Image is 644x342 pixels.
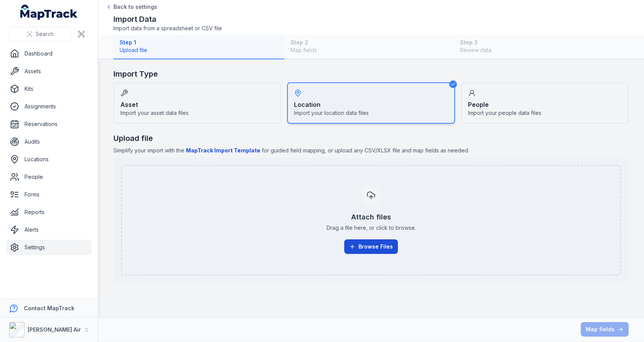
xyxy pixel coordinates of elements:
h2: Import Type [113,69,629,79]
a: Forms [6,187,92,202]
a: Audits [6,134,92,149]
span: Import data from a spreadsheet or CSV file [113,25,222,32]
a: Assignments [6,99,92,114]
span: Import your location data files [294,109,369,117]
button: Step 1Upload file [113,36,284,59]
span: Import your people data files [468,109,541,117]
strong: Asset [120,100,138,109]
strong: Contact MapTrack [24,305,74,311]
a: People [6,169,92,185]
span: Back to settings [113,3,157,11]
span: Search [36,30,54,38]
a: Settings [6,240,92,255]
strong: Location [294,100,320,109]
b: MapTrack Import Template [186,147,260,154]
a: Reservations [6,116,92,132]
strong: Step 1 [120,39,278,46]
strong: [PERSON_NAME] Air [28,326,81,333]
a: Alerts [6,222,92,237]
a: MapTrack [20,5,78,20]
h2: Import Data [113,14,222,25]
strong: People [468,100,489,109]
h2: Upload file [113,133,629,144]
a: Locations [6,152,92,167]
a: Reports [6,205,92,220]
a: Kits [6,81,92,97]
a: Dashboard [6,46,92,61]
button: Browse Files [344,239,398,254]
span: Upload file [120,46,278,54]
button: Search [9,27,71,41]
span: Simplify your import with the for guided field mapping, or upload any CSV/XLSX file and map field... [113,147,629,154]
span: Import your asset data files [120,109,189,117]
h3: Attach files [351,212,391,223]
a: Assets [6,64,92,79]
a: Back to settings [106,3,157,11]
span: Drag a file here, or click to browse. [327,224,416,232]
